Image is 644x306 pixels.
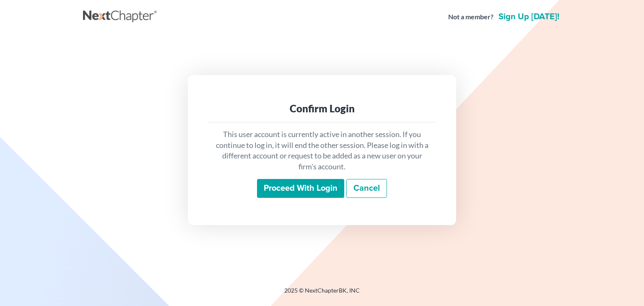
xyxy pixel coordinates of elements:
div: 2025 © NextChapterBK, INC [83,286,561,301]
input: Proceed with login [257,179,344,198]
strong: Not a member? [448,12,493,22]
a: Cancel [346,179,387,198]
div: Confirm Login [215,102,429,115]
p: This user account is currently active in another session. If you continue to log in, it will end ... [215,129,429,172]
a: Sign up [DATE]! [497,13,561,21]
